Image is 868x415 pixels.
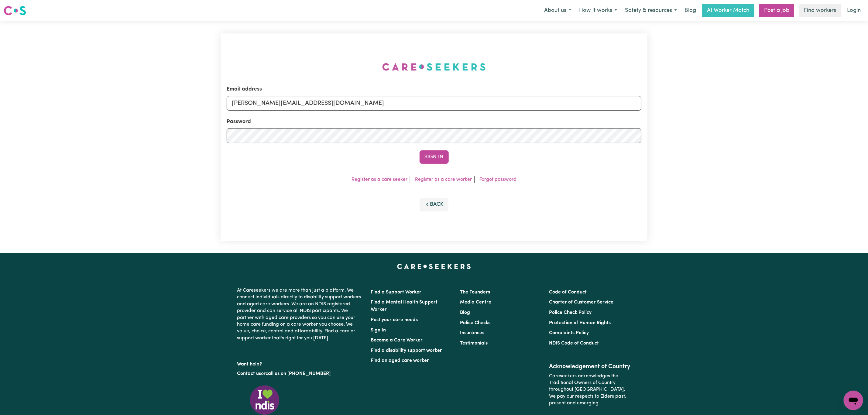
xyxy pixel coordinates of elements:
[540,4,575,17] button: About us
[237,371,261,376] a: Contact us
[460,300,491,305] a: Media Centre
[549,363,631,370] h2: Acknowledgement of Country
[681,4,700,17] a: Blog
[549,310,592,315] a: Police Check Policy
[460,310,470,315] a: Blog
[227,118,251,126] label: Password
[371,348,442,353] a: Find a disability support worker
[549,290,587,295] a: Code of Conduct
[371,290,422,295] a: Find a Support Worker
[415,177,472,182] a: Register as a care worker
[549,300,613,305] a: Charter of Customer Service
[371,338,423,343] a: Become a Care Worker
[479,177,516,182] a: Forgot password
[549,370,631,409] p: Careseekers acknowledges the Traditional Owners of Country throughout [GEOGRAPHIC_DATA]. We pay o...
[266,371,331,376] a: call us on [PHONE_NUMBER]
[237,285,364,344] p: At Careseekers we are more than just a platform. We connect individuals directly to disability su...
[397,264,471,269] a: Careseekers home page
[575,4,621,17] button: How it works
[460,321,490,325] a: Police Checks
[621,4,681,17] button: Safety & resources
[549,321,611,325] a: Protection of Human Rights
[759,4,794,17] a: Post a job
[843,4,864,17] a: Login
[237,368,364,379] p: or
[371,300,438,312] a: Find a Mental Health Support Worker
[549,341,599,346] a: NDIS Code of Conduct
[460,341,488,346] a: Testimonials
[460,331,484,335] a: Insurances
[844,391,863,410] iframe: Button to launch messaging window, conversation in progress
[371,317,418,322] a: Post your care needs
[460,290,490,295] a: The Founders
[420,150,449,164] button: Sign In
[227,96,641,111] input: Email address
[227,85,262,93] label: Email address
[371,358,429,363] a: Find an aged care worker
[237,358,364,368] p: Want help?
[352,177,407,182] a: Register as a care seeker
[799,4,841,17] a: Find workers
[4,5,26,16] img: Careseekers logo
[371,328,386,333] a: Sign In
[549,331,589,335] a: Complaints Policy
[420,198,449,211] button: Back
[702,4,754,17] a: AI Worker Match
[4,4,26,18] a: Careseekers logo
